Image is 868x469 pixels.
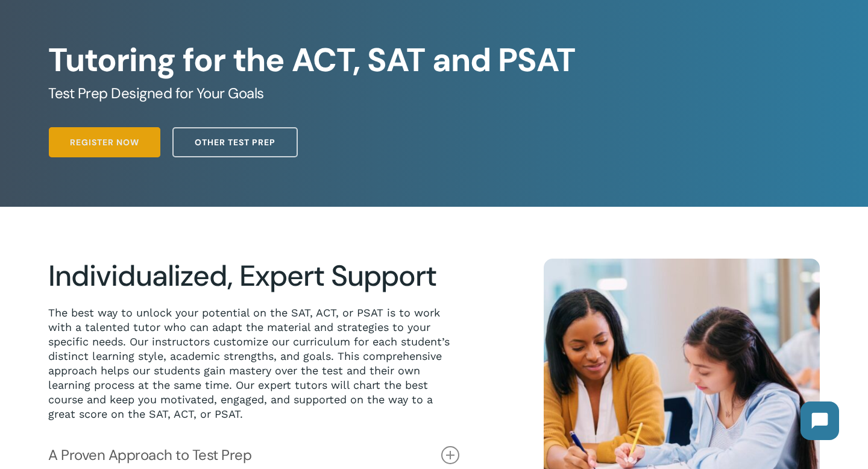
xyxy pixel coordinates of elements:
p: The best way to unlock your potential on the SAT, ACT, or PSAT is to work with a talented tutor w... [48,306,459,421]
a: Other Test Prep [172,127,298,157]
span: Other Test Prep [195,136,275,148]
h5: Test Prep Designed for Your Goals [48,84,820,103]
h1: Tutoring for the ACT, SAT and PSAT [48,41,820,80]
h2: Individualized, Expert Support [48,259,459,294]
a: Register Now [49,127,160,157]
span: Register Now [70,136,139,148]
iframe: Chatbot [788,389,851,452]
